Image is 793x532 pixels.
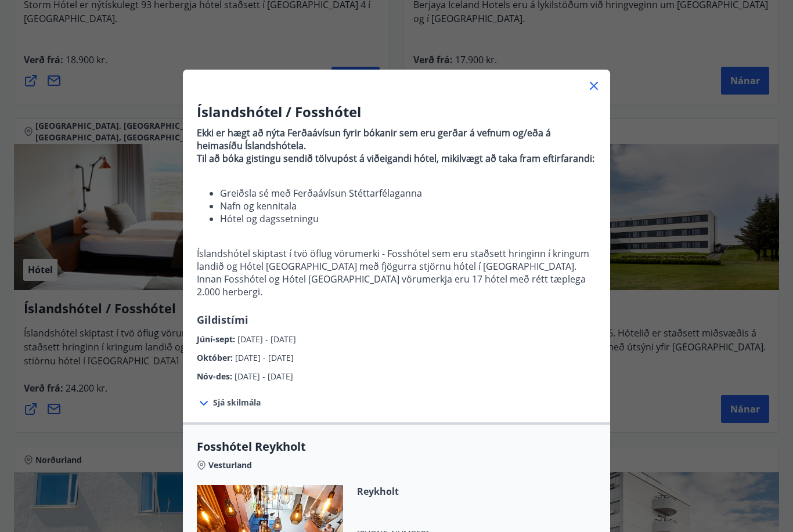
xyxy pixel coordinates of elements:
[213,397,261,408] span: Sjá skilmála
[220,212,596,225] li: Hótel og dagssetningu
[357,485,493,498] span: Reykholt
[197,152,594,165] strong: Til að bóka gistingu sendið tölvupóst á viðeigandi hótel, mikilvægt að taka fram eftirfarandi:
[220,200,596,212] li: Nafn og kennitala
[197,334,237,345] span: Júní-sept :
[197,247,596,298] p: Íslandshótel skiptast í tvö öflug vörumerki - Fosshótel sem eru staðsett hringinn í kringum landi...
[197,352,235,363] span: Október :
[235,371,293,382] span: [DATE] - [DATE]
[197,313,248,327] span: Gildistími
[237,334,296,345] span: [DATE] - [DATE]
[197,126,551,152] strong: Ekki er hægt að nýta Ferðaávísun fyrir bókanir sem eru gerðar á vefnum og/eða á heimasíðu Íslands...
[235,352,294,363] span: [DATE] - [DATE]
[197,102,596,122] h3: Íslandshótel / Fosshótel
[220,187,596,200] li: Greiðsla sé með Ferðaávísun Stéttarfélaganna
[208,459,252,471] span: Vesturland
[197,439,596,455] span: Fosshótel Reykholt
[197,371,235,382] span: Nóv-des :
